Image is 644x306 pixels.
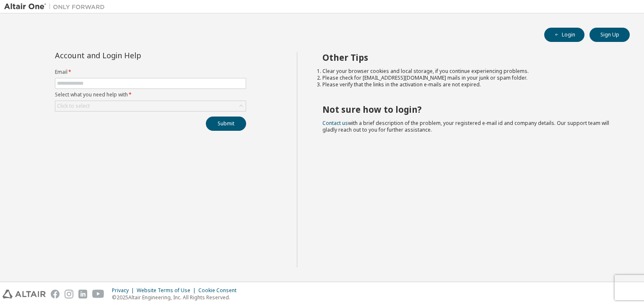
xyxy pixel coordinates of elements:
button: Submit [206,117,246,131]
div: Click to select [55,101,246,111]
div: Cookie Consent [198,287,241,294]
label: Email [55,69,246,75]
button: Sign Up [589,28,630,42]
a: Contact us [322,119,348,127]
li: Please check for [EMAIL_ADDRESS][DOMAIN_NAME] mails in your junk or spam folder. [322,75,615,81]
span: with a brief description of the problem, your registered e-mail id and company details. Our suppo... [322,119,609,133]
p: © 2025 Altair Engineering, Inc. All Rights Reserved. [112,294,241,301]
img: youtube.svg [92,290,104,298]
img: altair_logo.svg [3,290,46,298]
button: Login [544,28,584,42]
img: facebook.svg [51,290,60,298]
h2: Not sure how to login? [322,104,615,115]
div: Website Terms of Use [137,287,198,294]
img: Altair One [4,3,109,11]
h2: Other Tips [322,52,615,63]
li: Clear your browser cookies and local storage, if you continue experiencing problems. [322,68,615,75]
div: Privacy [112,287,137,294]
li: Please verify that the links in the activation e-mails are not expired. [322,81,615,88]
img: instagram.svg [65,290,73,298]
label: Select what you need help with [55,91,246,98]
img: linkedin.svg [78,290,87,298]
div: Click to select [57,103,90,109]
div: Account and Login Help [55,52,208,59]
